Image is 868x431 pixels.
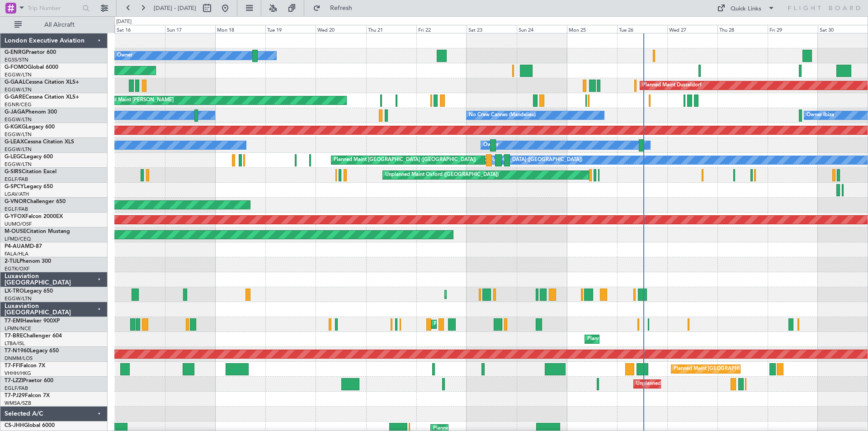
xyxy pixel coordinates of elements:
[667,25,717,33] div: Wed 27
[5,363,20,369] span: T7-FFI
[416,25,467,33] div: Fri 22
[5,169,57,175] a: G-SIRSCitation Excel
[5,348,30,354] span: T7-N1960
[469,109,536,122] div: No Crew Cannes (Mandelieu)
[642,79,702,92] div: Planned Maint Dusseldorf
[5,385,28,392] a: EGLF/FAB
[5,146,32,153] a: EGGW/LTN
[5,95,25,100] span: G-GARE
[5,393,25,398] span: T7-PJ29
[5,139,24,145] span: G-LEAX
[154,4,196,12] span: [DATE] - [DATE]
[5,229,26,234] span: M-OUSE
[5,289,24,294] span: LX-TRO
[385,168,499,182] div: Unplanned Maint Oxford ([GEOGRAPHIC_DATA])
[5,86,32,93] a: EGGW/LTN
[636,377,785,391] div: Unplanned Maint [GEOGRAPHIC_DATA] ([GEOGRAPHIC_DATA])
[5,214,63,219] a: G-YFOXFalcon 2000EX
[5,80,79,85] a: G-GAALCessna Citation XLS+
[5,176,28,183] a: EGLF/FAB
[517,25,567,33] div: Sun 24
[5,289,53,294] a: LX-TROLegacy 650
[5,318,22,324] span: T7-EMI
[5,95,79,100] a: G-GARECessna Citation XLS+
[5,400,31,407] a: WMSA/SZB
[5,57,28,63] a: EGSS/STN
[5,184,53,189] a: G-SPCYLegacy 650
[5,295,32,302] a: EGGW/LTN
[731,5,761,14] div: Quick Links
[5,348,59,354] a: T7-N1960Legacy 650
[5,101,32,108] a: EGNR/CEG
[28,1,80,15] input: Trip Number
[366,25,416,33] div: Thu 21
[5,124,55,130] a: G-KGKGLegacy 600
[5,124,26,130] span: G-KGKG
[5,109,25,115] span: G-JAGA
[5,378,23,384] span: T7-LZZI
[316,25,366,33] div: Wed 20
[5,65,28,70] span: G-FOMO
[5,236,31,242] a: LFMD/CEQ
[5,154,24,160] span: G-LEGC
[5,199,66,204] a: G-VNORChallenger 650
[717,25,768,33] div: Thu 28
[5,318,60,324] a: T7-EMIHawker 900XP
[5,139,74,145] a: G-LEAXCessna Citation XLS
[5,423,55,428] a: CS-JHHGlobal 6000
[5,65,58,70] a: G-FOMOGlobal 6000
[5,50,26,55] span: G-ENRG
[5,370,31,377] a: VHHH/HKG
[768,25,818,33] div: Fri 29
[5,378,53,384] a: T7-LZZIPraetor 600
[434,317,486,331] div: Planned Maint Chester
[92,94,174,107] div: Unplanned Maint [PERSON_NAME]
[5,161,32,168] a: EGGW/LTN
[5,71,32,78] a: EGGW/LTN
[5,244,42,249] a: P4-AUAMD-87
[5,265,29,272] a: EGTK/OXF
[807,109,834,122] div: Owner Ibiza
[5,214,25,219] span: G-YFOX
[5,259,19,264] span: 2-TIJL
[5,154,53,160] a: G-LEGCLegacy 600
[5,259,51,264] a: 2-TIJLPhenom 300
[5,199,27,204] span: G-VNOR
[10,18,98,32] button: All Aircraft
[5,184,24,189] span: G-SPCY
[5,169,22,175] span: G-SIRS
[483,138,499,152] div: Owner
[818,25,868,33] div: Sat 30
[5,80,25,85] span: G-GAAL
[334,153,476,167] div: Planned Maint [GEOGRAPHIC_DATA] ([GEOGRAPHIC_DATA])
[5,206,28,213] a: EGLF/FAB
[617,25,667,33] div: Tue 26
[5,50,56,55] a: G-ENRGPraetor 600
[5,251,28,257] a: FALA/HLA
[24,22,95,28] span: All Aircraft
[5,131,32,138] a: EGGW/LTN
[5,393,50,398] a: T7-PJ29Falcon 7X
[5,325,31,332] a: LFMN/NCE
[5,340,25,347] a: LTBA/ISL
[5,333,23,339] span: T7-BRE
[5,244,25,249] span: P4-AUA
[567,25,617,33] div: Mon 25
[165,25,215,33] div: Sun 17
[117,49,132,62] div: Owner
[587,332,696,346] div: Planned Maint Warsaw ([GEOGRAPHIC_DATA])
[5,229,70,234] a: M-OUSECitation Mustang
[674,362,825,376] div: Planned Maint [GEOGRAPHIC_DATA] ([GEOGRAPHIC_DATA] Intl)
[215,25,265,33] div: Mon 18
[5,109,57,115] a: G-JAGAPhenom 300
[467,25,517,33] div: Sat 23
[309,1,363,15] button: Refresh
[5,363,45,369] a: T7-FFIFalcon 7X
[322,5,360,11] span: Refresh
[115,25,165,33] div: Sat 16
[5,191,29,198] a: LGAV/ATH
[265,25,316,33] div: Tue 19
[5,116,32,123] a: EGGW/LTN
[712,1,779,15] button: Quick Links
[5,423,24,428] span: CS-JHH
